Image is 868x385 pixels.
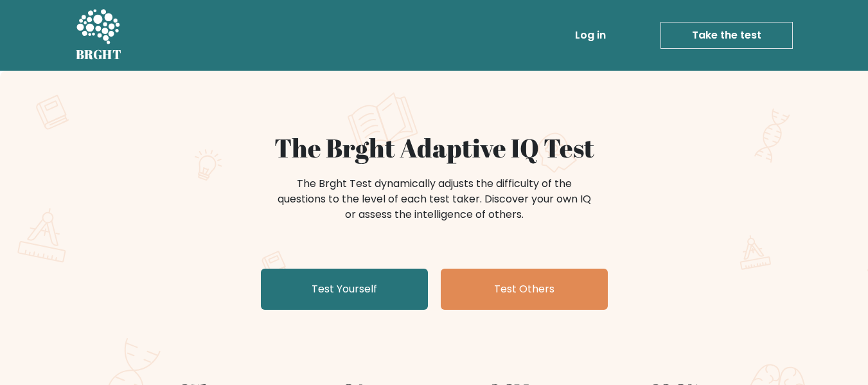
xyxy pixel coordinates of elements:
[660,22,793,49] a: Take the test
[76,47,122,62] h5: BRGHT
[261,269,428,310] a: Test Yourself
[570,22,611,48] a: Log in
[274,176,595,222] div: The Brght Test dynamically adjusts the difficulty of the questions to the level of each test take...
[76,5,122,66] a: BRGHT
[121,132,748,163] h1: The Brght Adaptive IQ Test
[441,269,608,310] a: Test Others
